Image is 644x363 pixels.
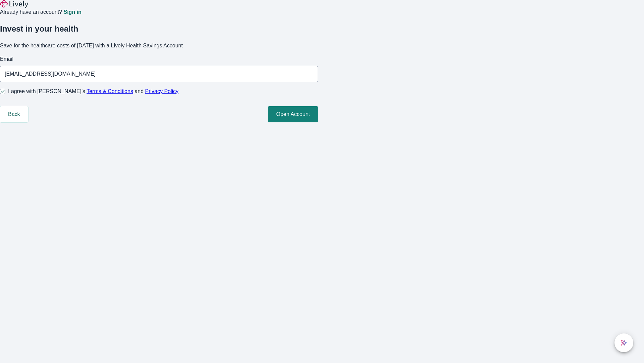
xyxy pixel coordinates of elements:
button: Open Account [268,106,318,122]
a: Sign in [63,9,81,15]
a: Terms & Conditions [87,88,133,94]
a: Privacy Policy [145,88,179,94]
span: I agree with [PERSON_NAME]’s and [8,87,178,95]
svg: Lively AI Assistant [621,339,627,346]
button: chat [614,333,633,352]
